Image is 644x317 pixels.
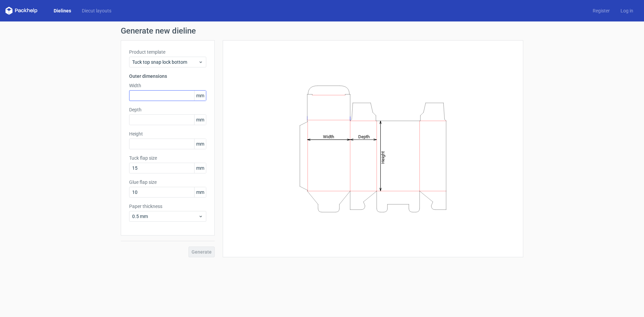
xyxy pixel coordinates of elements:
label: Depth [129,106,206,113]
tspan: Depth [358,134,370,139]
span: Tuck top snap lock bottom [132,59,198,65]
label: Glue flap size [129,179,206,186]
a: Register [587,7,615,14]
h1: Generate new dieline [121,27,523,35]
label: Product template [129,49,206,55]
a: Dielines [48,7,76,14]
a: Diecut layouts [76,7,117,14]
a: Log in [615,7,639,14]
h3: Outer dimensions [129,73,206,80]
tspan: Height [380,151,385,163]
span: mm [194,163,206,173]
label: Paper thickness [129,203,206,210]
tspan: Width [323,134,334,139]
span: mm [194,91,206,101]
span: 0.5 mm [132,213,198,220]
span: mm [194,115,206,125]
label: Width [129,82,206,89]
span: mm [194,187,206,197]
label: Height [129,130,206,137]
span: mm [194,139,206,149]
label: Tuck flap size [129,155,206,161]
